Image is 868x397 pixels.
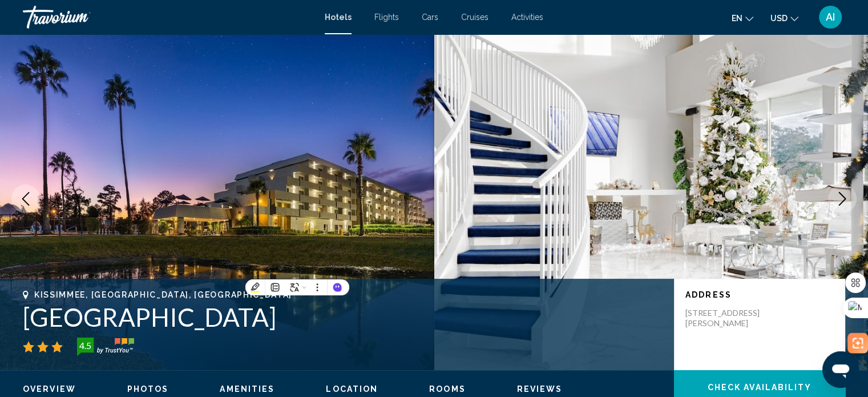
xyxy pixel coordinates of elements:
[708,383,812,392] span: Check Availability
[74,339,96,352] div: 4.5
[511,13,543,22] a: Activities
[127,384,169,394] span: Photos
[23,384,76,394] button: Overview
[220,384,274,394] span: Amenities
[77,338,134,356] img: trustyou-badge-hor.svg
[826,11,835,23] span: AI
[815,5,845,29] button: User Menu
[23,302,663,332] h1: [GEOGRAPHIC_DATA]
[685,290,834,299] p: Address
[732,14,742,23] span: en
[422,13,438,22] a: Cars
[326,384,378,394] button: Location
[326,384,378,394] span: Location
[461,13,488,22] a: Cruises
[429,384,466,394] button: Rooms
[127,384,169,394] button: Photos
[822,351,859,388] iframe: Button to launch messaging window
[34,290,292,299] span: Kissimmee, [GEOGRAPHIC_DATA], [GEOGRAPHIC_DATA]
[770,10,798,26] button: Change currency
[685,308,777,328] p: [STREET_ADDRESS][PERSON_NAME]
[23,6,313,29] a: Travorium
[325,13,352,22] a: Hotels
[770,14,788,23] span: USD
[517,384,563,394] span: Reviews
[220,384,274,394] button: Amenities
[23,384,76,394] span: Overview
[429,384,466,394] span: Rooms
[732,10,753,26] button: Change language
[828,185,857,213] button: Next image
[11,185,40,213] button: Previous image
[517,384,563,394] button: Reviews
[374,13,399,22] a: Flights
